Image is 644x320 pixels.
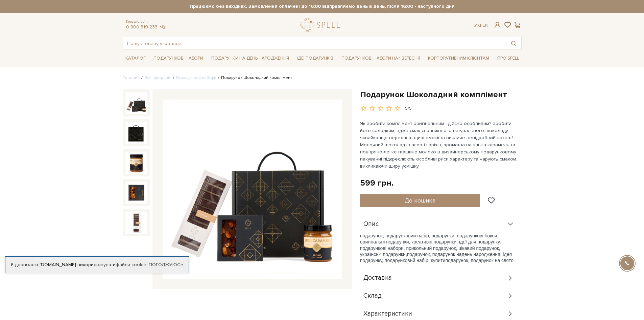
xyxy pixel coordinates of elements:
[406,252,407,257] span: ,
[5,262,189,268] div: Я дозволяю [DOMAIN_NAME] використовувати
[301,18,343,32] a: logo
[363,275,392,281] span: Доставка
[125,182,147,204] img: Подарунок Шоколадний комплімент
[125,92,147,114] img: Подарунок Шоколадний комплімент
[123,37,506,49] input: Пошук товару у каталозі
[462,252,500,257] span: день народження
[209,53,292,64] a: Подарунки на День народження
[294,53,336,64] a: Ідеї подарунків
[125,122,147,144] img: Подарунок Шоколадний комплімент
[126,20,166,24] span: Консультація:
[506,37,521,49] button: Пошук товару у каталозі
[360,89,522,100] h1: Подарунок Шоколадний комплімент
[363,311,412,317] span: Характеристики
[123,53,148,64] a: Каталог
[176,75,216,80] a: Подарункові набори
[151,53,206,64] a: Подарункові набори
[123,3,522,9] strong: Працюємо без вихідних. Замовлення оплачені до 16:00 відправляємо день в день, після 16:00 - насту...
[363,221,379,227] span: Опис
[405,197,435,204] span: До кошика
[425,52,492,64] a: Корпоративним клієнтам
[360,120,519,170] p: Як зробити комплімент оригінальним і дійсно особливим? Зробити його солодким, адже смак справжньо...
[360,233,501,257] span: подарунок, подарунковий набір, подарунки, подарункові бокси, оригінальні подарунки, креативні под...
[116,262,146,268] a: файли cookie
[149,262,183,268] a: Погоджуюсь
[159,24,166,30] a: telegram
[480,22,481,28] span: |
[125,152,147,173] img: Подарунок Шоколадний комплімент
[125,212,147,233] img: Подарунок Шоколадний комплімент
[363,293,382,299] span: Склад
[126,24,158,30] a: 0 800 319 233
[339,52,423,64] a: Подарункові набори на 1 Вересня
[495,53,522,64] a: Про Spell
[482,22,488,28] a: En
[445,258,514,263] span: подарунок, подарунок на свято
[360,178,393,188] div: 599 грн.
[144,75,171,80] a: Вся продукція
[216,75,292,81] li: Подарунок Шоколадний комплімент
[360,194,480,207] button: До кошика
[405,105,412,112] div: 5/5
[163,100,342,279] img: Подарунок Шоколадний комплімент
[123,75,140,80] a: Головна
[407,252,462,257] span: подарунок, подарунок на
[474,22,488,28] div: Ук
